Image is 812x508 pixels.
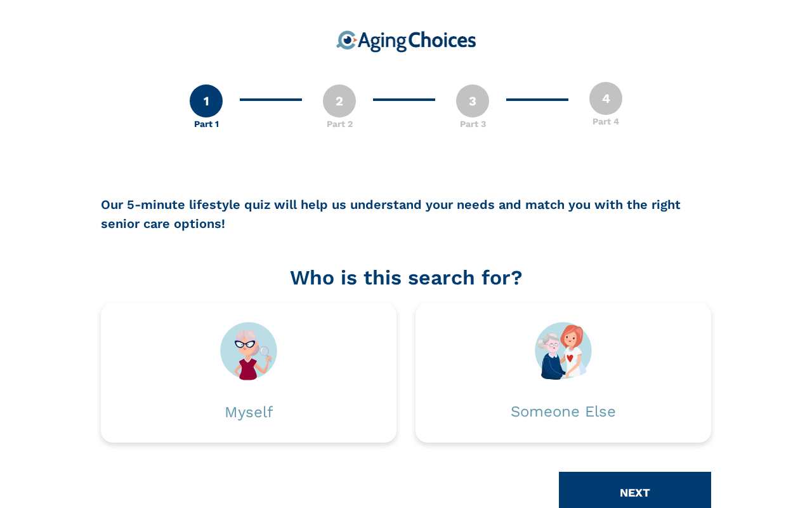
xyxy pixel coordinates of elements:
div: Part 2 [327,117,353,131]
div: Part 3 [460,117,486,131]
div: 3 [456,84,489,117]
img: myself.svg [220,322,277,380]
div: Myself [225,404,273,420]
div: 4 [589,82,622,115]
div: Part 1 [194,117,219,131]
div: Part 4 [593,115,619,128]
div: 2 [323,84,356,117]
div: Who is this search for? [101,262,711,293]
div: 1 [190,84,223,117]
img: aging-choices-logo.png [336,30,476,53]
img: a-loved-one.svg [535,322,592,380]
div: Our 5-minute lifestyle quiz will help us understand your needs and match you with the right senio... [101,195,711,233]
div: Someone Else [511,404,616,419]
